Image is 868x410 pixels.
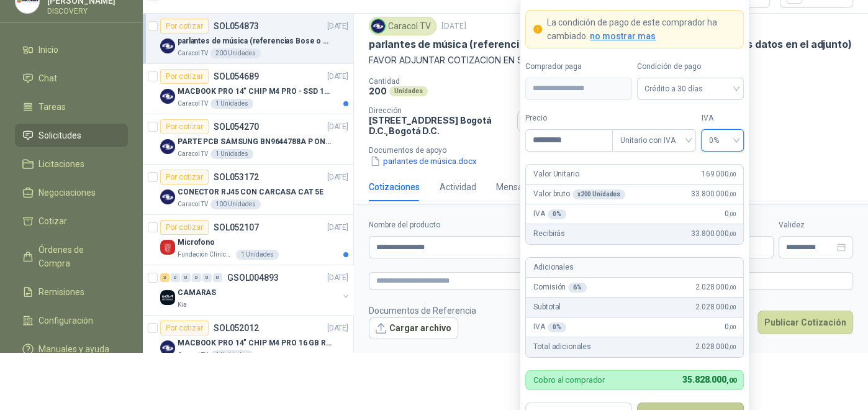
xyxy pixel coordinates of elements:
[15,337,128,361] a: Manuales y ayuda
[178,186,323,198] p: CONECTOR RJ45 CON CARCASA CAT 5E
[369,146,863,155] p: Documentos de apoyo
[644,80,736,98] span: Crédito a 30 días
[15,38,128,61] a: Inicio
[210,48,261,58] div: 200 Unidades
[178,300,187,310] p: Kia
[178,99,208,109] p: Caracol TV
[15,209,128,233] a: Cotizar
[38,129,81,142] span: Solicitudes
[369,317,458,340] button: Cargar archivo
[160,273,170,282] div: 3
[214,122,259,131] p: SOL054270
[160,220,209,235] div: Por cotizar
[369,155,478,168] button: parlantes de música.docx
[691,228,736,240] span: 33.800.000
[729,230,736,237] span: ,00
[160,321,209,335] div: Por cotizar
[160,69,209,84] div: Por cotizar
[533,25,542,34] span: exclamation-circle
[178,237,215,248] p: Microfono
[160,240,175,255] img: Company Logo
[178,337,332,349] p: MACBOOK PRO 14" CHIP M4 PRO 16 GB RAM 1TB
[369,106,512,115] p: Dirección
[369,77,538,86] p: Cantidad
[702,168,736,180] span: 169.000
[38,285,84,299] span: Remisiones
[327,272,348,284] p: [DATE]
[38,186,96,199] span: Negociaciones
[15,309,128,332] a: Configuración
[171,273,180,282] div: 0
[178,250,233,260] p: Fundación Clínica Shaio
[701,112,744,124] label: IVA
[38,243,116,270] span: Órdenes de Compra
[779,219,853,231] label: Validez
[178,350,208,360] p: Caracol TV
[533,341,591,353] p: Total adicionales
[726,376,736,385] span: ,00
[38,43,58,57] span: Inicio
[143,215,353,265] a: Por cotizarSOL052107[DATE] Company LogoMicrofonoFundación Clínica Shaio1 Unidades
[214,72,259,81] p: SOL054689
[202,273,212,282] div: 0
[227,273,279,282] p: GSOL004893
[729,191,736,198] span: ,00
[178,48,208,58] p: Caracol TV
[590,31,656,41] span: no mostrar mas
[181,273,191,282] div: 0
[210,199,261,209] div: 100 Unidades
[327,222,348,234] p: [DATE]
[369,86,387,96] p: 200
[160,119,209,134] div: Por cotizar
[548,322,566,332] div: 0 %
[210,149,253,159] div: 1 Unidades
[15,181,128,204] a: Negociaciones
[533,168,579,180] p: Valor Unitario
[533,262,573,273] p: Adicionales
[729,284,736,291] span: ,00
[637,61,744,73] label: Condición de pago
[620,131,689,150] span: Unitario con IVA
[213,273,222,282] div: 0
[160,19,209,34] div: Por cotizar
[160,340,175,355] img: Company Logo
[160,189,175,204] img: Company Logo
[327,171,348,183] p: [DATE]
[160,290,175,305] img: Company Logo
[729,344,736,350] span: ,00
[691,188,736,200] span: 33.800.000
[214,223,259,232] p: SOL052107
[178,136,332,148] p: PARTE PCB SAMSUNG BN9644788A P ONECONNE
[371,19,385,33] img: Company Logo
[533,301,561,313] p: Subtotal
[143,14,353,64] a: Por cotizarSOL054873[DATE] Company Logoparlantes de música (referencias Bose o Alexa) CON MARCACI...
[15,238,128,275] a: Órdenes de Compra
[440,180,476,194] div: Actividad
[695,341,736,353] span: 2.028.000
[214,22,259,30] p: SOL054873
[757,311,853,334] button: Publicar Cotización
[15,280,128,304] a: Remisiones
[725,208,736,220] span: 0
[210,99,253,109] div: 1 Unidades
[533,321,566,333] p: IVA
[178,86,332,98] p: MACBOOK PRO 14" CHIP M4 PRO - SSD 1TB RAM 24GB
[533,228,565,240] p: Recibirás
[143,114,353,165] a: Por cotizarSOL054270[DATE] Company LogoPARTE PCB SAMSUNG BN9644788A P ONECONNECaracol TV1 Unidades
[160,270,351,310] a: 3 0 0 0 0 0 GSOL004893[DATE] Company LogoCAMARASKia
[695,301,736,313] span: 2.028.000
[192,273,201,282] div: 0
[15,66,128,90] a: Chat
[369,17,436,35] div: Caracol TV
[38,214,67,228] span: Cotizar
[160,39,175,53] img: Company Logo
[178,199,208,209] p: Caracol TV
[178,149,208,159] p: Caracol TV
[369,38,851,51] p: parlantes de música (referencias Bose o Alexa) CON MARCACION 1 LOGO (Mas datos en el adjunto)
[214,324,259,332] p: SOL052012
[178,287,216,299] p: CAMARAS
[533,188,625,200] p: Valor bruto
[15,95,128,119] a: Tareas
[160,89,175,104] img: Company Logo
[369,219,596,231] label: Nombre del producto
